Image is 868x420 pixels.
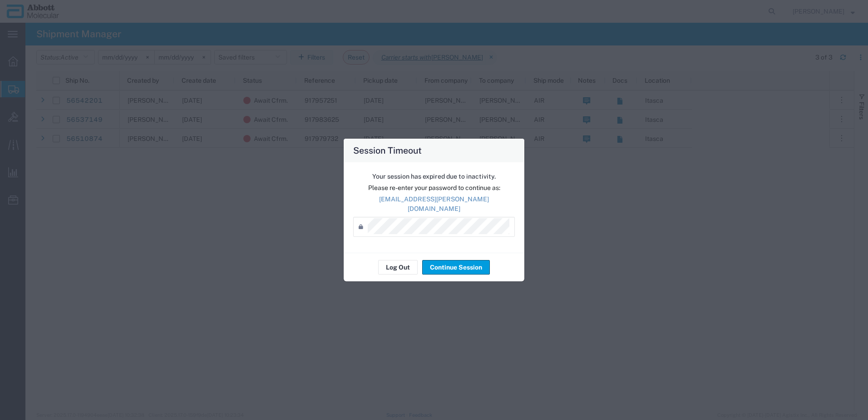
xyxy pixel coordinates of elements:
button: Log Out [378,260,418,275]
p: Your session has expired due to inactivity. [353,172,515,181]
p: Please re-enter your password to continue as: [353,183,515,193]
h4: Session Timeout [353,144,422,157]
p: [EMAIL_ADDRESS][PERSON_NAME][DOMAIN_NAME] [353,195,515,214]
button: Continue Session [422,260,490,275]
